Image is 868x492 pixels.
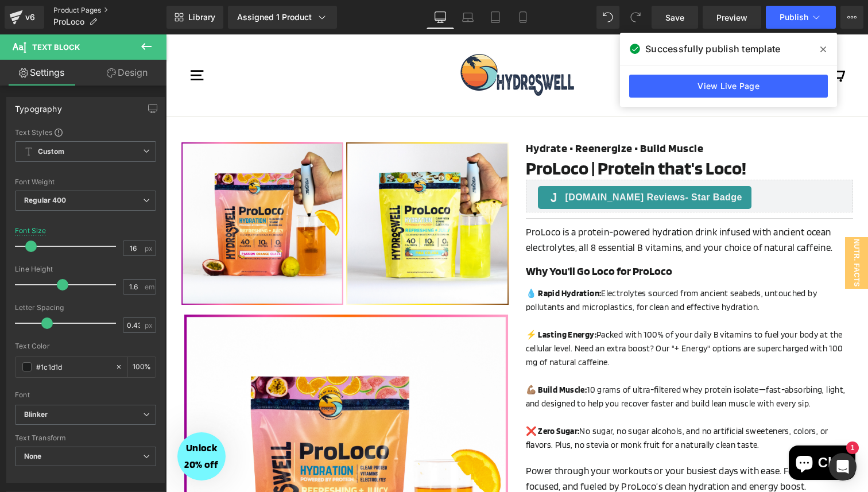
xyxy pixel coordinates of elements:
span: Successfully publish template [645,42,780,56]
span: Publish [780,13,808,22]
a: Product Pages [53,6,166,15]
inbox-online-store-chat: Shopify online store chat [619,411,693,448]
div: Assigned 1 Product [237,11,328,23]
a: Laptop [454,6,482,29]
div: Typography [15,98,62,114]
span: px [145,245,154,252]
strong: Why You'll Go Loco for ProLoco [360,230,506,243]
div: v6 [23,10,37,25]
button: Publish [766,6,836,29]
div: Text Color [15,342,156,350]
div: Font [15,391,156,399]
span: [DOMAIN_NAME] Reviews [400,156,576,170]
span: Library [188,12,215,22]
button: More [840,6,863,29]
b: None [24,452,42,460]
span: ❌ Zero Sugar: [360,392,414,402]
div: Font Size [15,227,46,235]
div: Text Transform [15,434,156,442]
span: Unlock 20% off [18,407,52,436]
a: New Library [166,6,223,29]
a: View Live Page [629,75,828,98]
span: ⚡️ Lasting Energy: [360,295,431,305]
a: v6 [5,6,44,29]
div: Unlock 20% off [11,398,60,446]
span: ProLoco is a protein-powered hydration drink infused with ancient ocean electrolytes, all 8 essen... [360,192,667,219]
span: Nutr. Facts [679,203,702,254]
div: Font Weight [15,178,156,186]
span: ProLoco [53,17,84,26]
span: 10 grams of ultra-filtered whey protein isolate—fast-absorbing, light, and designed to help you r... [360,350,680,374]
i: Blinker [24,410,48,420]
a: Desktop [427,6,454,29]
span: - Star Badge [519,158,576,168]
div: Letter Spacing [15,304,156,312]
button: Undo [596,6,619,29]
a: Design [86,60,169,86]
div: Text Styles [15,127,156,137]
input: Color [36,361,110,373]
p: Power through your workouts or your busiest days with ease. Feel refreshed, focused, and fueled b... [360,429,687,460]
span: No sugar, no sugar alcohols, and no artificial sweeteners, colors, or flavors. Plus, no stevia or... [360,392,662,416]
a: Preview [703,6,761,29]
span: Electrolytes sourced from ancient seabeds, untouched by pollutants and microplastics, for clean a... [360,254,651,278]
img: HydroSwell [294,19,409,62]
a: Tablet [482,6,509,29]
b: Custom [38,147,64,157]
a: Mobile [509,6,537,29]
div: Line Height [15,265,156,273]
span: Preview [716,11,747,24]
span: 💧 Rapid Hydration: [360,254,436,264]
p: Packed with 100% of your daily B vitamins to fuel your body at the cellular level. Need an extra ... [360,293,687,335]
span: em [145,283,154,290]
div: Open Intercom Messenger [829,453,857,481]
div: % [128,357,156,377]
span: px [145,321,154,329]
b: Regular 400 [24,196,67,204]
button: Redo [624,6,647,29]
span: Text Block [32,42,80,52]
span: 💪🏽 Build Muscle: [360,350,421,361]
strong: Hydrate • Reenergize • Build Muscle [360,107,538,121]
span: Save [665,11,684,24]
strong: ProLoco | Protein that's Loco! [360,122,580,145]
